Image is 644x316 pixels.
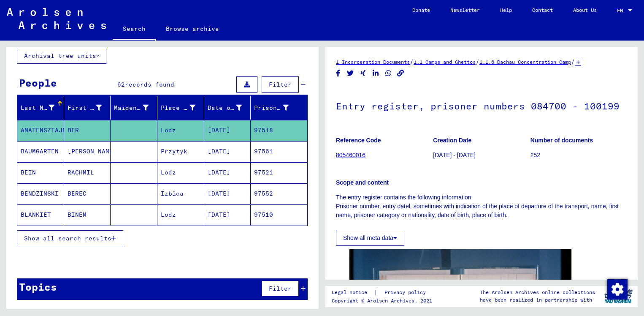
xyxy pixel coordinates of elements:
div: First Name [68,101,113,114]
span: / [476,58,479,65]
b: Scope and content [336,179,389,186]
button: Share on Xing [359,68,368,79]
mat-cell: BENDZINSKI [17,183,64,204]
div: Prisoner # [254,104,289,112]
b: Creation Date [433,137,471,144]
mat-cell: BEIN [17,162,64,183]
div: Prisoner # [254,101,299,114]
div: | [332,288,436,297]
mat-cell: Lodz [157,120,204,141]
mat-cell: 97518 [251,120,307,141]
mat-cell: BEREC [64,183,111,204]
span: 62 [117,81,125,88]
a: Search [113,19,156,41]
button: Archival tree units [17,48,106,64]
button: Show all search results [17,230,123,246]
button: Show all meta data [336,230,404,246]
img: Arolsen_neg.svg [7,8,106,29]
p: Copyright © Arolsen Archives, 2021 [332,297,436,305]
a: 1.1.6 Dachau Concentration Camp [479,59,571,65]
mat-select-trigger: EN [617,7,623,14]
div: Date of Birth [208,101,253,114]
mat-header-cell: Maiden Name [111,96,157,120]
div: Maiden Name [114,101,159,114]
button: Share on Facebook [334,68,343,79]
button: Filter [262,76,299,93]
mat-header-cell: First Name [64,96,111,120]
mat-cell: 97521 [251,162,307,183]
div: Maiden Name [114,104,149,112]
a: 1 Incarceration Documents [336,59,410,65]
mat-cell: BAUMGARTEN [17,141,64,162]
mat-header-cell: Date of Birth [204,96,251,120]
mat-cell: BER [64,120,111,141]
span: / [410,58,414,65]
mat-cell: [PERSON_NAME] [64,141,111,162]
mat-cell: Izbica [157,183,204,204]
a: 1.1 Camps and Ghettos [414,59,476,65]
b: Number of documents [530,137,593,144]
mat-cell: [DATE] [204,120,251,141]
div: Topics [19,279,57,294]
div: Place of Birth [161,104,195,112]
mat-cell: RACHMIL [64,162,111,183]
mat-cell: 97552 [251,183,307,204]
button: Copy link [396,68,405,79]
mat-cell: BLANKIET [17,204,64,225]
h1: Entry register, prisoner numbers 084700 - 100199 [336,87,627,124]
mat-cell: [DATE] [204,183,251,204]
span: records found [125,81,174,88]
a: Browse archive [156,19,229,39]
mat-cell: 97510 [251,204,307,225]
mat-cell: Lodz [157,204,204,225]
div: Date of Birth [208,104,242,112]
p: [DATE] - [DATE] [433,151,530,160]
div: Zustimmung ändern [607,279,627,299]
span: Filter [269,285,292,292]
span: / [571,58,575,65]
p: 252 [530,151,627,160]
span: Filter [269,81,292,88]
a: Privacy policy [378,288,436,297]
div: People [19,75,57,90]
div: Last Name [21,104,54,112]
mat-cell: AMATENSZTAJN [17,120,64,141]
mat-cell: [DATE] [204,204,251,225]
mat-header-cell: Place of Birth [157,96,204,120]
b: Reference Code [336,137,381,144]
mat-header-cell: Prisoner # [251,96,307,120]
button: Share on WhatsApp [384,68,393,79]
mat-cell: [DATE] [204,162,251,183]
mat-header-cell: Last Name [17,96,64,120]
mat-cell: [DATE] [204,141,251,162]
img: Zustimmung ändern [607,279,628,300]
div: Last Name [21,101,65,114]
mat-cell: 97561 [251,141,307,162]
div: First Name [68,104,102,112]
p: The Arolsen Archives online collections [480,289,595,296]
p: have been realized in partnership with [480,296,595,304]
span: Show all search results [24,234,111,242]
p: The entry register contains the following information: Prisoner number, entry datel, sometimes wi... [336,193,627,220]
div: Place of Birth [161,101,206,114]
button: Filter [262,281,299,297]
mat-cell: Przytyk [157,141,204,162]
a: Legal notice [332,288,374,297]
mat-cell: BINEM [64,204,111,225]
button: Share on Twitter [346,68,355,79]
mat-cell: Lodz [157,162,204,183]
img: yv_logo.png [603,286,634,307]
button: Share on LinkedIn [371,68,380,79]
a: 805460016 [336,152,365,158]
